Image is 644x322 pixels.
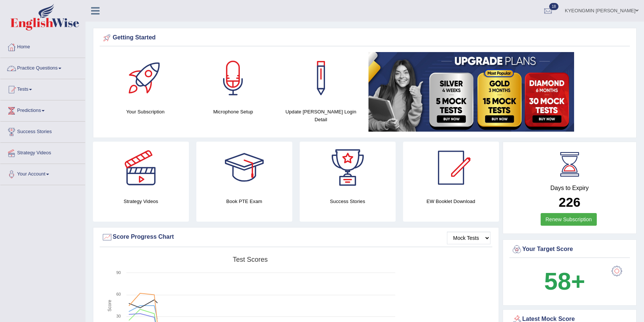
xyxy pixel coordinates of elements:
a: Tests [0,79,85,98]
h4: Book PTE Exam [196,197,292,205]
b: 58+ [544,268,585,295]
h4: Update [PERSON_NAME] Login Detail [281,108,361,123]
a: Practice Questions [0,58,85,77]
tspan: Test scores [233,256,268,263]
h4: EW Booklet Download [403,197,499,205]
h4: Microphone Setup [193,108,273,116]
div: Score Progress Chart [102,232,490,243]
a: Home [0,37,85,55]
b: 226 [559,195,580,209]
a: Success Stories [0,122,85,140]
div: Getting Started [102,32,628,44]
h4: Success Stories [300,197,396,205]
a: Strategy Videos [0,143,85,161]
h4: Strategy Videos [93,197,189,205]
h4: Your Subscription [105,108,186,116]
tspan: Score [107,300,112,312]
span: 18 [549,3,558,10]
text: 90 [116,270,121,275]
a: Predictions [0,100,85,119]
div: Your Target Score [511,244,628,255]
text: 30 [116,314,121,318]
a: Renew Subscription [541,213,597,226]
img: small5.jpg [368,52,574,132]
text: 60 [116,292,121,296]
a: Your Account [0,164,85,183]
h4: Days to Expiry [511,185,628,191]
